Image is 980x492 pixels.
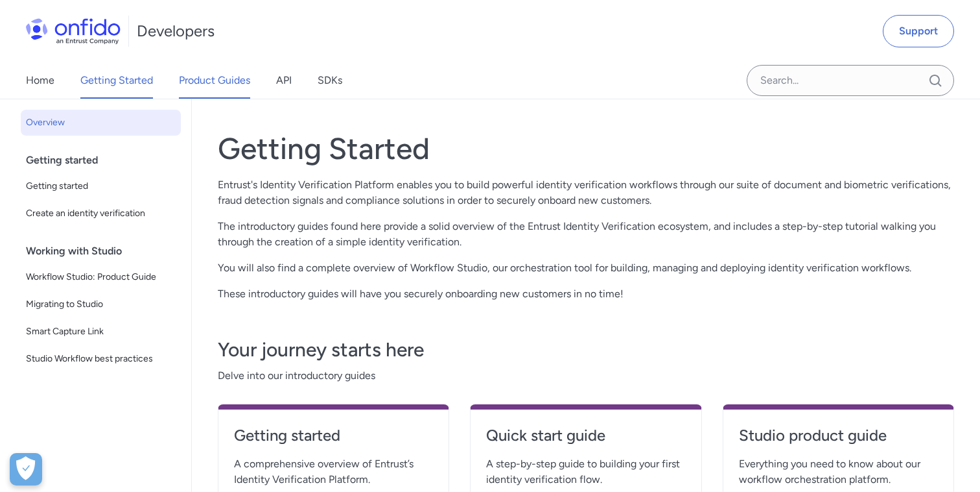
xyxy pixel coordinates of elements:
[26,147,186,173] div: Getting started
[26,324,176,339] span: Smart Capture Link
[21,201,181,227] a: Create an identity verification
[137,21,215,42] h1: Developers
[747,65,954,96] input: Onfido search input field
[179,62,250,99] a: Product Guides
[21,264,181,290] a: Workflow Studio: Product Guide
[26,351,176,367] span: Studio Workflow best practices
[26,62,54,99] a: Home
[21,291,181,317] a: Migrating to Studio
[739,425,938,446] h4: Studio product guide
[26,206,176,221] span: Create an identity verification
[234,425,433,446] h4: Getting started
[218,286,954,302] p: These introductory guides will have you securely onboarding new customers in no time!
[218,130,954,167] h1: Getting Started
[26,115,176,130] span: Overview
[26,269,176,285] span: Workflow Studio: Product Guide
[21,110,181,136] a: Overview
[486,456,685,487] span: A step-by-step guide to building your first identity verification flow.
[218,219,954,250] p: The introductory guides found here provide a solid overview of the Entrust Identity Verification ...
[26,18,121,44] img: Onfido Logo
[26,297,176,312] span: Migrating to Studio
[739,425,938,456] a: Studio product guide
[318,62,342,99] a: SDKs
[218,177,954,208] p: Entrust's Identity Verification Platform enables you to build powerful identity verification work...
[26,238,186,264] div: Working with Studio
[883,15,954,47] a: Support
[486,425,685,446] h4: Quick start guide
[739,456,938,487] span: Everything you need to know about our workflow orchestration platform.
[234,456,433,487] span: A comprehensive overview of Entrust’s Identity Verification Platform.
[218,260,954,276] p: You will also find a complete overview of Workflow Studio, our orchestration tool for building, m...
[486,425,685,456] a: Quick start guide
[234,425,433,456] a: Getting started
[10,453,42,486] div: Cookie Preferences
[276,62,292,99] a: API
[21,346,181,372] a: Studio Workflow best practices
[218,368,954,384] span: Delve into our introductory guides
[10,453,42,486] button: Open Preferences
[21,319,181,345] a: Smart Capture Link
[80,62,153,99] a: Getting Started
[26,178,176,194] span: Getting started
[21,173,181,199] a: Getting started
[218,337,954,363] h3: Your journey starts here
